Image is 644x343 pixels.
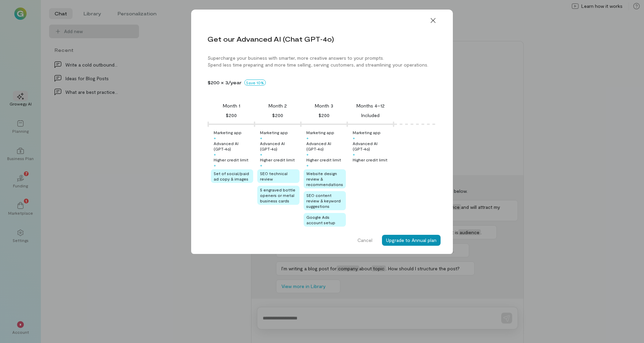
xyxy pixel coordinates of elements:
[306,152,309,157] div: +
[353,141,392,152] div: Advanced AI (GPT‑4o)
[319,111,329,119] div: $200
[272,111,283,119] div: $200
[315,102,333,109] div: Month 3
[353,157,387,162] div: Higher credit limit
[214,162,216,168] div: +
[214,135,216,141] div: +
[208,34,334,44] div: Get our Advanced AI (Chat GPT‑4o)
[306,141,346,152] div: Advanced AI (GPT‑4o)
[361,111,380,119] div: Included
[208,55,436,61] div: Supercharge your business with smarter, more creative answers to your prompts.
[208,79,242,86] span: $200 × 3/year
[353,130,381,135] div: Marketing app
[244,80,266,86] span: Save 10%
[223,102,240,109] div: Month 1
[353,135,355,141] div: +
[208,61,436,68] div: Spend less time preparing and more time selling, serving customers, and streamlining your operati...
[306,162,309,168] div: +
[382,235,441,246] button: Upgrade to Annual plan
[214,152,216,157] div: +
[353,235,377,246] button: Cancel
[260,171,288,181] span: SEO technical review
[214,171,249,181] span: Set of social/paid ad copy & images
[306,193,341,209] span: SEO content review & keyword suggestions
[306,157,341,162] div: Higher credit limit
[306,215,335,225] span: Google Ads account setup
[214,157,248,162] div: Higher credit limit
[214,130,242,135] div: Marketing app
[260,187,295,203] span: 5 engraved bottle openers or metal business cards
[226,111,237,119] div: $200
[260,135,262,141] div: +
[356,102,385,109] div: Months 4–12
[306,130,334,135] div: Marketing app
[260,157,295,162] div: Higher credit limit
[306,171,343,187] span: Website design review & recommendations
[269,102,287,109] div: Month 2
[260,162,262,168] div: +
[260,130,288,135] div: Marketing app
[260,141,300,152] div: Advanced AI (GPT‑4o)
[353,152,355,157] div: +
[306,135,309,141] div: +
[260,152,262,157] div: +
[214,141,253,152] div: Advanced AI (GPT‑4o)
